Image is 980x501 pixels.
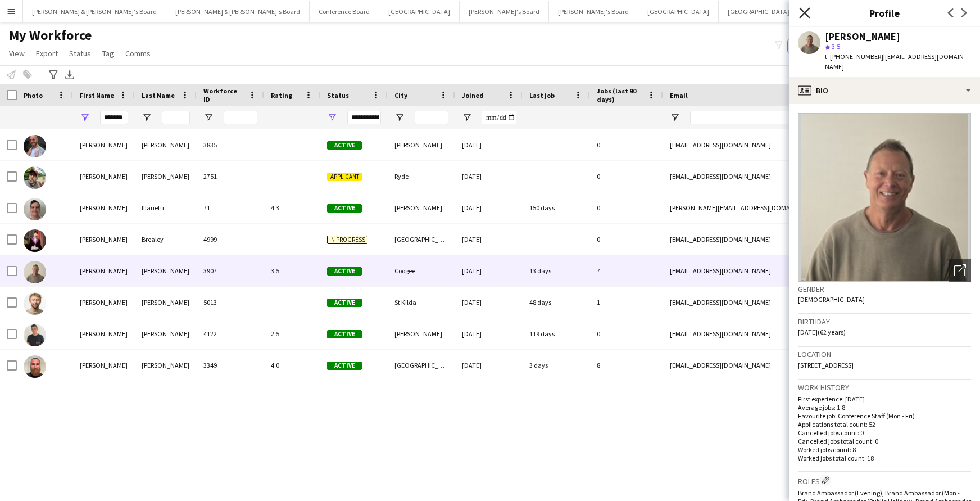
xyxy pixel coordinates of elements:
div: [PERSON_NAME] [135,161,197,192]
span: My Workforce [9,27,92,44]
span: Jobs (last 90 days) [597,87,643,103]
div: [PERSON_NAME] [135,129,197,160]
div: [PERSON_NAME] [135,255,197,286]
div: Illarietti [135,192,197,223]
div: 4.3 [264,192,320,223]
div: [EMAIL_ADDRESS][DOMAIN_NAME] [663,255,888,286]
div: 3835 [197,129,264,160]
input: Last Name Filter Input [162,111,190,124]
span: Applicant [327,173,362,181]
span: Last Name [142,91,175,100]
span: Active [327,204,362,213]
div: [EMAIL_ADDRESS][DOMAIN_NAME] [663,161,888,192]
span: Email [670,91,688,100]
p: Worked jobs total count: 18 [798,454,971,462]
div: 71 [197,192,264,223]
app-action-btn: Export XLSX [63,68,76,82]
img: Michael John Brealey [24,229,46,252]
span: [DEMOGRAPHIC_DATA] [798,295,865,304]
div: 3 days [523,350,590,381]
button: [PERSON_NAME] & [PERSON_NAME]'s Board [166,1,310,22]
div: [PERSON_NAME] [388,318,455,349]
div: [EMAIL_ADDRESS][DOMAIN_NAME] [663,318,888,349]
div: [DATE] [455,224,523,255]
div: 0 [590,318,663,349]
div: [PERSON_NAME] [73,192,135,223]
div: [EMAIL_ADDRESS][DOMAIN_NAME] [663,350,888,381]
span: Active [327,362,362,370]
div: 0 [590,129,663,160]
div: 3907 [197,255,264,286]
div: [PERSON_NAME] [73,224,135,255]
div: Brealey [135,224,197,255]
div: [DATE] [455,129,523,160]
div: 2.5 [264,318,320,349]
span: In progress [327,236,367,244]
p: Favourite job: Conference Staff (Mon - Fri) [798,412,971,420]
div: [PERSON_NAME] [73,350,135,381]
div: 4.0 [264,350,320,381]
p: Cancelled jobs total count: 0 [798,437,971,445]
div: [PERSON_NAME] [73,161,135,192]
h3: Work history [798,382,971,392]
div: [GEOGRAPHIC_DATA] [388,350,455,381]
div: [PERSON_NAME][EMAIL_ADDRESS][DOMAIN_NAME] [663,192,888,223]
button: [PERSON_NAME]'s Board [549,1,638,22]
div: 2751 [197,161,264,192]
div: [PERSON_NAME] [388,129,455,160]
span: First Name [80,91,114,100]
div: [GEOGRAPHIC_DATA][PERSON_NAME] [388,224,455,255]
h3: Location [798,349,971,359]
a: Tag [98,46,119,61]
a: Export [31,46,62,61]
div: [DATE] [455,255,523,286]
img: Michael Katz [24,261,46,283]
h3: Roles [798,475,971,486]
div: Coogee [388,255,455,286]
div: 150 days [523,192,590,223]
div: [DATE] [455,350,523,381]
div: St Kilda [388,287,455,318]
button: Conference Board [310,1,379,22]
button: Open Filter Menu [394,112,405,123]
span: Active [327,267,362,276]
h3: Birthday [798,317,971,327]
span: Status [69,48,91,58]
div: 48 days [523,287,590,318]
span: Active [327,330,362,338]
button: Open Filter Menu [670,112,680,123]
button: [PERSON_NAME]'s Board [460,1,549,22]
div: [DATE] [455,161,523,192]
div: [PERSON_NAME] [825,31,900,42]
div: 5013 [197,287,264,318]
input: First Name Filter Input [100,111,128,124]
input: City Filter Input [415,111,448,124]
input: Email Filter Input [690,111,881,124]
img: Michael Illarietti [24,198,46,220]
a: Comms [121,46,155,61]
button: Everyone2,080 [787,39,843,53]
div: Bio [789,77,980,104]
img: Michael Anderson [24,135,46,157]
div: [PERSON_NAME] [73,255,135,286]
div: [DATE] [455,287,523,318]
p: Applications total count: 52 [798,420,971,428]
span: [STREET_ADDRESS] [798,361,854,369]
p: Worked jobs count: 8 [798,445,971,454]
a: View [4,46,29,61]
img: Michael Eduardo Maldonado Gonzalez [24,166,46,189]
div: 13 days [523,255,590,286]
app-action-btn: Advanced filters [47,68,60,82]
span: Status [327,91,349,100]
button: [GEOGRAPHIC_DATA]/Gold Coast Winter [719,1,852,22]
button: Open Filter Menu [142,112,152,123]
div: 4122 [197,318,264,349]
h3: Profile [789,6,980,20]
span: Export [36,48,58,58]
div: 3.5 [264,255,320,286]
div: 0 [590,224,663,255]
div: [PERSON_NAME] [73,318,135,349]
span: | [EMAIL_ADDRESS][DOMAIN_NAME] [825,52,967,71]
div: [PERSON_NAME] [73,129,135,160]
img: Michael Wayman [24,355,46,378]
